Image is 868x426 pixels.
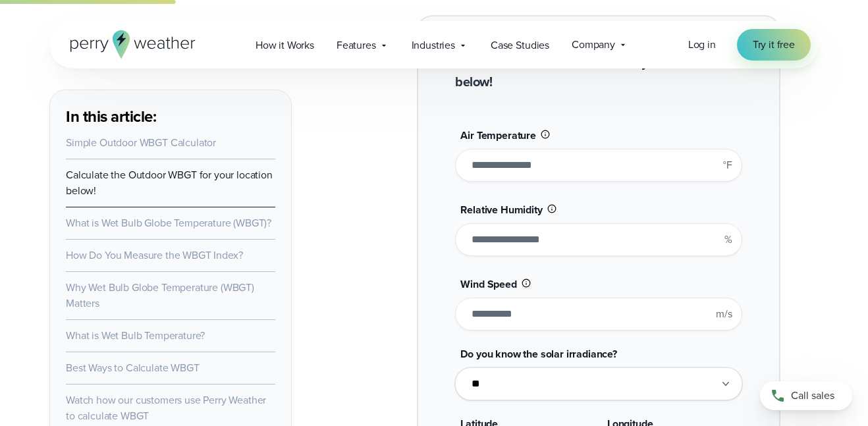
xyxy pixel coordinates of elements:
a: Call sales [760,381,852,410]
span: Call sales [791,388,834,404]
span: Air Temperature [460,128,536,143]
a: What is Wet Bulb Globe Temperature (WBGT)? [66,215,271,230]
a: Try it free [737,29,811,61]
span: Case Studies [491,38,549,53]
a: How Do You Measure the WBGT Index? [66,248,242,263]
a: Why Wet Bulb Globe Temperature (WBGT) Matters [66,280,254,311]
a: Best Ways to Calculate WBGT [66,360,200,375]
span: Company [572,37,615,53]
a: Case Studies [479,32,560,59]
a: Watch how our customers use Perry Weather to calculate WBGT [66,392,266,423]
span: Features [337,38,376,53]
span: Wind Speed [460,277,516,292]
a: How it Works [244,32,325,59]
span: Industries [412,38,455,53]
a: What is Wet Bulb Temperature? [66,328,205,343]
h3: In this article: [66,106,275,127]
span: How it Works [256,38,314,53]
span: Try it free [753,37,795,53]
span: Log in [688,37,716,52]
h2: Calculate the Outdoor WBGT for your location below! [455,53,742,92]
a: Calculate the Outdoor WBGT for your location below! [66,167,273,198]
a: Simple Outdoor WBGT Calculator [66,135,216,150]
a: Log in [688,37,716,53]
span: Relative Humidity [460,202,542,217]
span: Do you know the solar irradiance? [460,346,617,361]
